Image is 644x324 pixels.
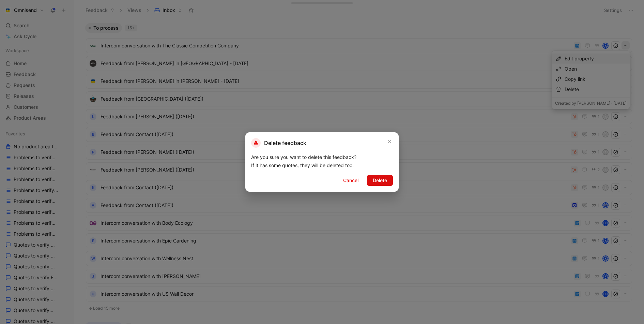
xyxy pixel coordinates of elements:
span: Delete [373,176,387,185]
button: Delete [367,175,393,186]
h2: Delete feedback [251,138,306,148]
div: Are you sure you want to delete this feedback? If it has some quotes, they will be deleted too. [251,153,393,170]
span: Cancel [343,176,358,185]
button: Cancel [337,175,364,186]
